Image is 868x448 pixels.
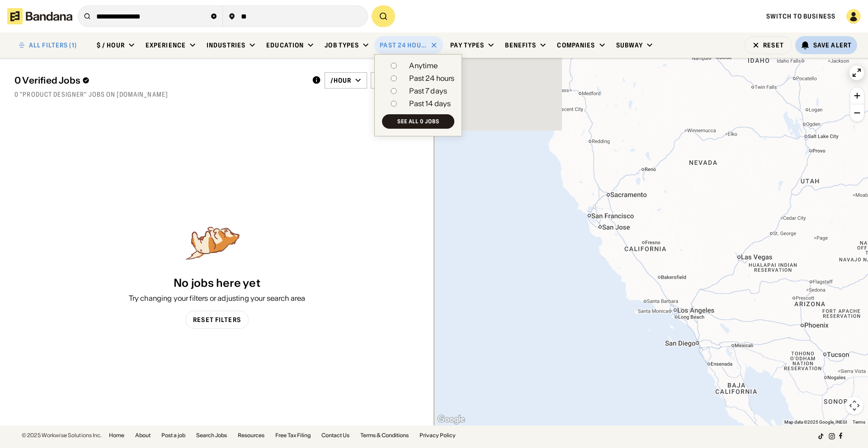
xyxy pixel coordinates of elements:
a: Search Jobs [196,433,227,438]
a: Free Tax Filing [275,433,311,438]
a: Contact Us [321,433,349,438]
a: Privacy Policy [420,433,456,438]
div: Subway [616,41,643,49]
button: Map camera controls [845,397,863,415]
div: ALL FILTERS (1) [29,42,77,48]
div: Past 7 days [409,87,447,94]
div: No jobs here yet [174,277,260,290]
div: See all 0 jobs [397,119,439,124]
div: Reset Filters [193,317,241,323]
a: Home [109,433,124,438]
div: Job Types [325,41,359,49]
div: © 2025 Workwise Solutions Inc. [22,433,102,438]
div: Education [266,41,304,49]
div: Companies [557,41,595,49]
a: Switch to Business [766,12,835,20]
a: Terms & Conditions [360,433,409,438]
div: Past 24 hours [409,75,454,82]
div: Experience [146,41,186,49]
div: Anytime [409,62,438,69]
div: Try changing your filters or adjusting your search area [129,293,306,303]
div: Pay Types [450,41,484,49]
img: Google [436,414,466,425]
div: Past 24 hours [380,41,427,49]
div: Past 14 days [409,100,451,107]
img: Bandana logotype [7,8,72,24]
a: Terms (opens in new tab) [853,420,865,425]
a: Post a job [161,433,185,438]
a: Open this area in Google Maps (opens a new window) [436,414,466,425]
div: Save Alert [813,41,852,49]
div: Industries [207,41,245,49]
span: Map data ©2025 Google, INEGI [784,420,847,425]
a: About [135,433,151,438]
div: /hour [330,76,352,84]
div: Benefits [505,41,536,49]
div: 0 "product designer" jobs on [DOMAIN_NAME] [14,90,420,98]
div: $ / hour [97,41,125,49]
a: Resources [238,433,264,438]
div: 0 Verified Jobs [14,75,305,86]
div: Reset [763,42,784,48]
